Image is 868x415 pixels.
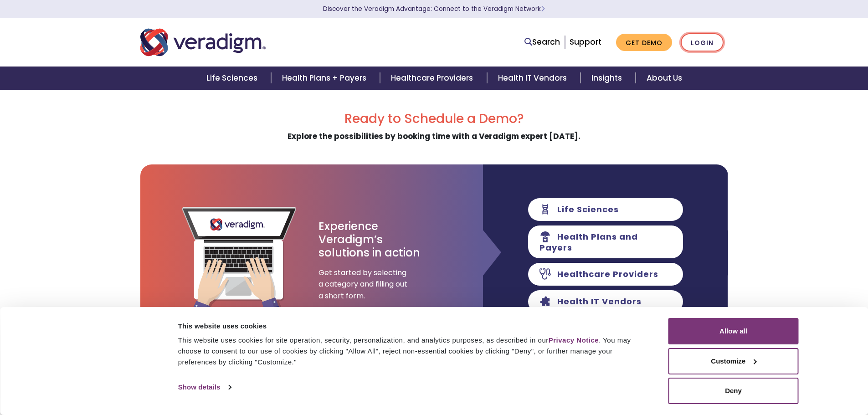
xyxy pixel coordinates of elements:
[140,111,728,127] h2: Ready to Schedule a Demo?
[668,318,799,344] button: Allow all
[380,67,487,90] a: Healthcare Providers
[323,5,545,13] a: Discover the Veradigm Advantage: Connect to the Veradigm NetworkLearn More
[178,321,648,332] div: This website uses cookies
[318,267,410,302] span: Get started by selecting a category and filling out a short form.
[178,380,231,394] a: Show details
[580,67,636,90] a: Insights
[288,131,580,142] strong: Explore the possibilities by booking time with a Veradigm expert [DATE].
[487,67,580,90] a: Health IT Vendors
[570,36,601,47] a: Support
[140,27,266,57] img: Veradigm logo
[178,335,648,368] div: This website uses cookies for site operation, security, personalization, and analytics purposes, ...
[668,378,799,404] button: Deny
[636,67,693,90] a: About Us
[549,336,599,344] a: Privacy Notice
[195,67,271,90] a: Life Sciences
[668,348,799,374] button: Customize
[318,220,421,259] h3: Experience Veradigm’s solutions in action
[681,33,724,52] a: Login
[271,67,380,90] a: Health Plans + Payers
[541,5,545,13] span: Learn More
[524,36,560,48] a: Search
[616,34,672,51] a: Get Demo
